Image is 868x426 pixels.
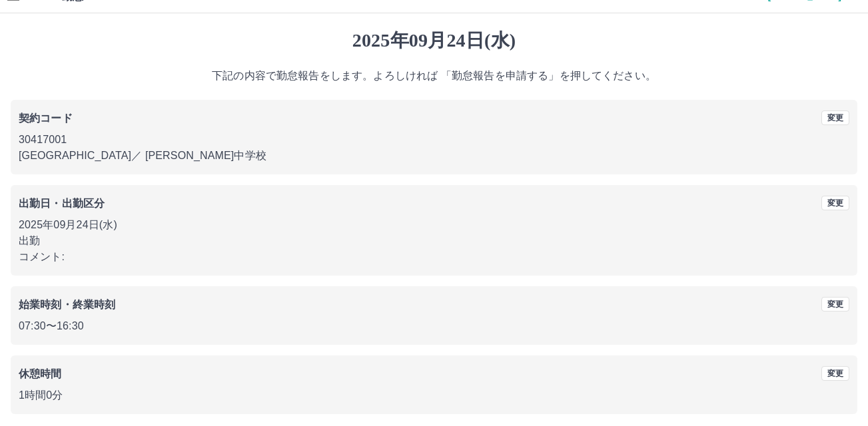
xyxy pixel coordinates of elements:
[19,387,849,403] p: 1時間0分
[19,148,849,164] p: [GEOGRAPHIC_DATA] ／ [PERSON_NAME]中学校
[11,29,857,52] h1: 2025年09月24日(水)
[19,198,105,209] b: 出勤日・出勤区分
[19,132,849,148] p: 30417001
[821,297,849,312] button: 変更
[19,233,849,249] p: 出勤
[19,299,115,310] b: 始業時刻・終業時刻
[821,110,849,125] button: 変更
[19,249,849,265] p: コメント:
[19,217,849,233] p: 2025年09月24日(水)
[19,318,849,334] p: 07:30 〜 16:30
[19,368,62,379] b: 休憩時間
[821,196,849,210] button: 変更
[19,112,73,124] b: 契約コード
[821,366,849,381] button: 変更
[11,68,857,84] p: 下記の内容で勤怠報告をします。よろしければ 「勤怠報告を申請する」を押してください。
